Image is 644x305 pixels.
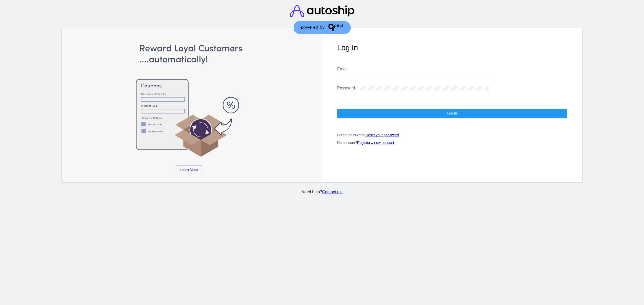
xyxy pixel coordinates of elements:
p: Forgot password? [337,133,567,137]
button: Log In [337,109,567,118]
p: No account? [337,141,567,145]
input: Email [337,67,489,71]
a: Contact us! [322,190,343,194]
img: Apply Coupons Automatically to Scheduled Orders with QPilot [77,43,300,158]
img: Automate Campaigns with Zapier, QPilot and Klaviyo [300,43,524,158]
span: Learn More [180,168,198,172]
a: Learn More [176,165,202,174]
span: Log In [447,111,457,115]
a: Register a new account [357,141,394,145]
a: Reset your password [366,133,399,137]
p: Need help? [61,190,583,194]
h1: Log In [337,43,567,52]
